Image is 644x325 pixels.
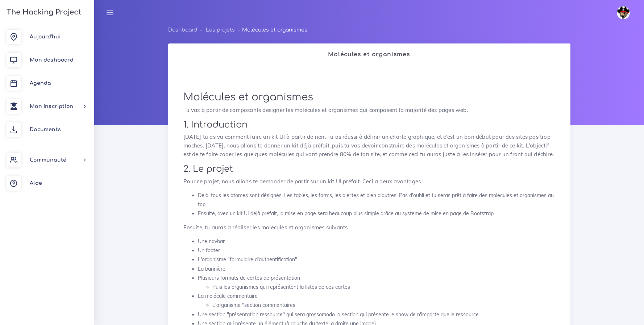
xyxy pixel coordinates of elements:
span: Mon dashboard [30,57,74,63]
h2: 2. Le projet [183,164,555,174]
span: Mon inscription [30,104,73,109]
li: L'organisme "section commentaires" [212,301,555,310]
span: Aide [30,180,42,186]
h2: 1. Introduction [183,120,555,130]
li: Ensuite, avec un kit UI déjà préfait, la mise en page sera beaucoup plus simple grâce au système ... [198,209,555,218]
li: L'organisme "formulaire d'authentification" [198,255,555,264]
p: [DATE] tu as vu comment faire un kit UI à partir de rien. Tu as réussi à définir un charte graphi... [183,133,555,159]
li: Puis les organismes qui représentent la listes de ces cartes [212,283,555,292]
span: Communauté [30,157,66,163]
li: La bannière [198,264,555,274]
li: Une section "présentation ressource" qui sera grossomodo la section qui présente le show de n'imp... [198,310,555,319]
a: Dashboard [168,27,197,33]
img: avatar [617,6,630,19]
h1: Molécules et organismes [183,91,555,104]
span: Agenda [30,80,51,86]
li: Une navbar [198,237,555,246]
p: Tu vas à partir de composants designer les molécules et organismes qui composent la majorité des ... [183,106,555,114]
h2: Molécules et organismes [176,51,563,58]
li: Un footer [198,246,555,255]
li: La molécule commentaire [198,292,555,310]
span: Documents [30,127,61,132]
span: Aujourd'hui [30,34,61,39]
a: Les projets [206,27,235,33]
p: Ensuite, tu auras à réaliser les molécules et organismes suivants : [183,223,555,232]
li: Plusieurs formats de cartes de présentation [198,274,555,292]
p: Pour ce projet, nous allons te demander de partir sur un kit UI préfait. Ceci a deux avantages : [183,177,555,186]
li: Déjà, tous les atomes sont désignés. Les tables, les forms, les alertes et bien d'autres. Pas d'o... [198,191,555,209]
h3: The Hacking Project [4,8,81,16]
li: Molécules et organismes [235,25,307,34]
